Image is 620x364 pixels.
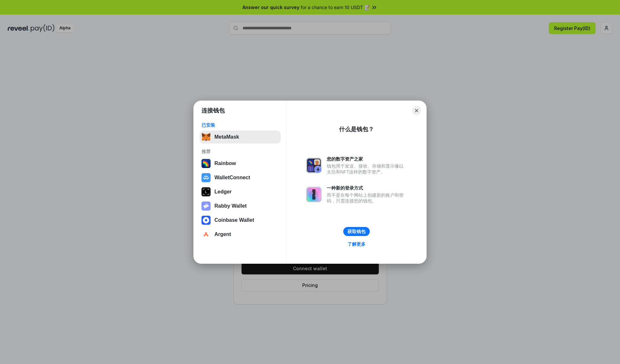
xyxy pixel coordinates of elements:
[201,202,211,211] img: svg+xml,%3Csvg%20xmlns%3D%22http%3A%2F%2Fwww.w3.org%2F2000%2Fsvg%22%20fill%3D%22none%22%20viewBox...
[327,156,407,162] div: 您的数字资产之家
[200,185,281,198] button: Ledger
[347,241,366,247] div: 了解更多
[214,134,239,140] div: MetaMask
[200,131,281,143] button: MetaMask
[214,175,250,181] div: WalletConnect
[201,122,279,128] div: 已安装
[201,187,211,196] img: svg+xml,%3Csvg%20xmlns%3D%22http%3A%2F%2Fwww.w3.org%2F2000%2Fsvg%22%20width%3D%2228%22%20height%3...
[327,185,407,191] div: 一种新的登录方式
[200,171,281,184] button: WalletConnect
[201,230,211,239] img: svg+xml,%3Csvg%20width%3D%2228%22%20height%3D%2228%22%20viewBox%3D%220%200%2028%2028%22%20fill%3D...
[327,192,407,204] div: 而不是在每个网站上创建新的账户和密码，只需连接您的钱包。
[214,203,247,209] div: Rabby Wallet
[214,217,254,223] div: Coinbase Wallet
[412,106,421,115] button: Close
[200,157,281,170] button: Rainbow
[214,161,236,166] div: Rainbow
[214,231,231,237] div: Argent
[201,133,211,142] img: svg+xml,%3Csvg%20fill%3D%22none%22%20height%3D%2233%22%20viewBox%3D%220%200%2035%2033%22%20width%...
[200,228,281,241] button: Argent
[201,107,225,114] h1: 连接钱包
[347,229,366,234] div: 获取钱包
[200,214,281,227] button: Coinbase Wallet
[200,200,281,212] button: Rabby Wallet
[306,187,322,202] img: svg+xml,%3Csvg%20xmlns%3D%22http%3A%2F%2Fwww.w3.org%2F2000%2Fsvg%22%20fill%3D%22none%22%20viewBox...
[339,125,374,133] div: 什么是钱包？
[214,189,232,195] div: Ledger
[343,227,370,236] button: 获取钱包
[344,240,369,248] a: 了解更多
[201,159,211,168] img: svg+xml,%3Csvg%20width%3D%22120%22%20height%3D%22120%22%20viewBox%3D%220%200%20120%20120%22%20fil...
[201,173,211,182] img: svg+xml,%3Csvg%20width%3D%2228%22%20height%3D%2228%22%20viewBox%3D%220%200%2028%2028%22%20fill%3D...
[201,149,279,154] div: 推荐
[201,216,211,225] img: svg+xml,%3Csvg%20width%3D%2228%22%20height%3D%2228%22%20viewBox%3D%220%200%2028%2028%22%20fill%3D...
[327,163,407,175] div: 钱包用于发送、接收、存储和显示像以太坊和NFT这样的数字资产。
[306,158,322,173] img: svg+xml,%3Csvg%20xmlns%3D%22http%3A%2F%2Fwww.w3.org%2F2000%2Fsvg%22%20fill%3D%22none%22%20viewBox...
